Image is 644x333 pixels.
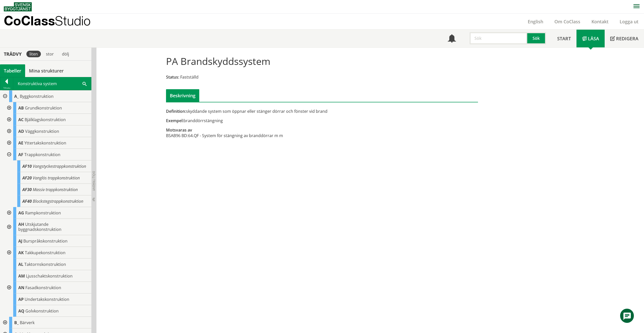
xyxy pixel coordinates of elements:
[24,152,60,157] span: Trappkonstruktion
[18,117,24,122] span: AC
[18,221,61,232] span: Utskjutande byggnadskonstruktion
[1,51,24,57] div: Trädvy
[166,127,192,133] span: Motsvaras av
[59,51,72,57] div: dölj
[18,250,24,255] span: AK
[522,18,549,25] a: English
[22,187,32,192] span: AF30
[180,74,199,80] span: Fastställd
[605,30,644,47] a: Redigera
[26,51,41,57] div: liten
[25,64,68,77] a: Mina strukturer
[188,133,283,138] td: 64.QF - System för stängning av branddörrar m m
[22,198,32,204] span: AF40
[23,238,68,244] span: Burspråkskonstruktion
[22,175,32,181] span: AF20
[82,81,87,86] span: Sök i tabellen
[166,108,186,114] span: Definition:
[0,86,13,90] div: Tillbaka
[33,187,78,192] span: Massiv trappkonstruktion
[614,18,644,25] a: Logga ut
[166,108,371,114] div: skyddande system som öppnar eller stänger dörrar och fönster vid brand
[26,273,73,279] span: Ljusschaktskonstruktion
[527,32,546,44] button: Sök
[166,74,179,80] span: Status:
[588,35,599,42] span: Läsa
[18,152,23,157] span: AF
[18,210,24,216] span: AG
[586,18,614,25] a: Kontakt
[25,210,61,216] span: Rampkonstruktion
[18,238,22,244] span: AJ
[14,320,19,325] span: B_
[25,285,61,290] span: Fasadkonstruktion
[25,308,59,314] span: Golvkonstruktion
[25,105,62,111] span: Grundkonstruktion
[4,14,102,29] a: CoClassStudio
[166,133,188,138] td: BSAB96 BD:
[33,198,83,204] span: Blockstegstrappkonstruktion
[25,128,59,134] span: Väggkonstruktion
[166,118,184,123] span: Exempel:
[18,273,25,279] span: AM
[18,262,23,267] span: AL
[55,13,91,28] span: Studio
[25,117,66,122] span: Bjälklagskonstruktion
[22,163,32,169] span: AF10
[24,140,66,146] span: Yttertakskonstruktion
[18,105,24,111] span: AB
[33,163,86,169] span: Vangstyckestrappkonstruktion
[166,89,199,102] div: Beskrivning
[13,77,91,90] div: Konstruktiva system
[14,94,19,99] span: A_
[4,2,32,11] img: Svensk Byggtjänst
[20,94,54,99] span: Byggkonstruktion
[18,308,24,314] span: AQ
[470,32,527,44] input: Sök
[557,35,571,42] span: Start
[166,55,270,67] h1: PA Brandskyddssystem
[43,51,57,57] div: stor
[25,250,65,255] span: Takkupekonstruktion
[166,118,371,123] div: branddörrstängning
[92,171,96,191] span: Dölj trädvy
[18,140,23,146] span: AE
[576,30,605,47] a: Läsa
[549,18,586,25] a: Om CoClass
[18,285,24,290] span: AN
[18,297,24,302] span: AP
[24,262,66,267] span: Taktornskonstruktion
[448,35,456,43] span: Notifikationer
[25,297,69,302] span: Undertakskonstruktion
[616,35,638,42] span: Redigera
[33,175,80,181] span: Vanglös trappkonstruktion
[552,30,576,47] a: Start
[4,18,91,24] p: CoClass
[18,221,24,227] span: AH
[20,320,35,325] span: Bärverk
[18,128,24,134] span: AD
